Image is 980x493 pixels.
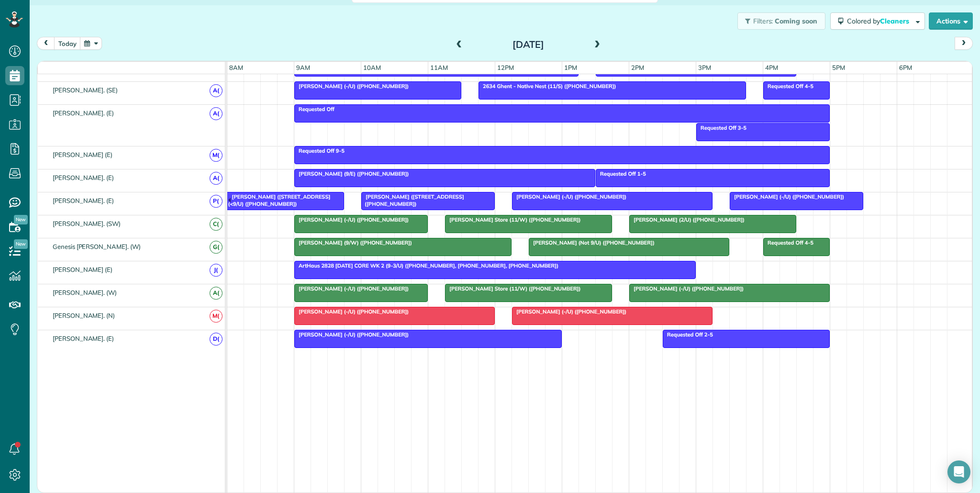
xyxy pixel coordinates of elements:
[361,64,383,71] span: 10am
[830,12,925,30] button: Colored byCleaners
[51,151,114,158] span: [PERSON_NAME] (E)
[294,285,409,292] span: [PERSON_NAME] (-/U) ([PHONE_NUMBER])
[51,109,116,117] span: [PERSON_NAME]. (E)
[512,193,627,200] span: [PERSON_NAME] (-/U) ([PHONE_NUMBER])
[847,17,913,25] span: Colored by
[210,172,223,185] span: A(
[880,17,911,25] span: Cleaners
[210,84,223,97] span: A(
[763,64,780,71] span: 4pm
[294,147,345,154] span: Requested Off 9-5
[51,312,117,319] span: [PERSON_NAME]. (N)
[294,64,312,71] span: 9am
[294,262,559,269] span: ArtHaus 2828 [DATE] CORE WK 2 (9-3/U) ([PHONE_NUMBER], [PHONE_NUMBER], [PHONE_NUMBER])
[51,289,119,296] span: [PERSON_NAME]. (W)
[763,83,814,90] span: Requested Off 4-5
[14,239,28,249] span: New
[361,193,464,207] span: [PERSON_NAME] ([STREET_ADDRESS] ([PHONE_NUMBER])
[775,17,818,25] span: Coming soon
[210,149,223,162] span: M(
[210,264,223,277] span: J(
[528,239,655,246] span: [PERSON_NAME] (Not 9/U) ([PHONE_NUMBER])
[51,174,116,181] span: [PERSON_NAME]. (E)
[562,64,579,71] span: 1pm
[445,285,581,292] span: [PERSON_NAME] Store (11/W) ([PHONE_NUMBER])
[729,193,845,200] span: [PERSON_NAME] (-/U) ([PHONE_NUMBER])
[51,86,120,94] span: [PERSON_NAME]. (SE)
[210,107,223,120] span: A(
[294,170,409,177] span: [PERSON_NAME] (9/E) ([PHONE_NUMBER])
[478,83,616,90] span: 2634 Ghent - Native Nest (11/S) ([PHONE_NUMBER])
[662,331,713,338] span: Requested Off 2-5
[629,64,646,71] span: 2pm
[947,460,970,483] div: Open Intercom Messenger
[468,39,588,50] h2: [DATE]
[495,64,516,71] span: 12pm
[696,124,747,131] span: Requested Off 3-5
[763,239,814,246] span: Requested Off 4-5
[753,17,773,25] span: Filters:
[51,243,143,250] span: Genesis [PERSON_NAME]. (W)
[51,335,116,342] span: [PERSON_NAME]. (E)
[897,64,914,71] span: 6pm
[629,216,745,223] span: [PERSON_NAME] (2/U) ([PHONE_NUMBER])
[37,37,55,50] button: prev
[14,215,28,224] span: New
[929,12,973,30] button: Actions
[595,170,646,177] span: Requested Off 1-5
[512,308,627,315] span: [PERSON_NAME] (-/U) ([PHONE_NUMBER])
[210,310,223,323] span: M(
[294,308,409,315] span: [PERSON_NAME] (-/U) ([PHONE_NUMBER])
[294,239,412,246] span: [PERSON_NAME] (9/W) ([PHONE_NUMBER])
[294,106,335,112] span: Requested Off
[210,241,223,254] span: G(
[428,64,450,71] span: 11am
[51,197,116,204] span: [PERSON_NAME]. (E)
[51,220,122,227] span: [PERSON_NAME]. (SW)
[54,37,81,50] button: today
[629,285,744,292] span: [PERSON_NAME] (-/U) ([PHONE_NUMBER])
[294,216,409,223] span: [PERSON_NAME] (-/U) ([PHONE_NUMBER])
[830,64,847,71] span: 5pm
[51,266,114,273] span: [PERSON_NAME] (E)
[294,331,409,338] span: [PERSON_NAME] (-/U) ([PHONE_NUMBER])
[955,37,973,50] button: next
[294,83,409,90] span: [PERSON_NAME] (-/U) ([PHONE_NUMBER])
[210,287,223,300] span: A(
[210,195,223,208] span: P(
[227,193,331,207] span: [PERSON_NAME] ([STREET_ADDRESS] (<9/U) ([PHONE_NUMBER])
[227,64,245,71] span: 8am
[210,218,223,231] span: C(
[445,216,581,223] span: [PERSON_NAME] Store (11/W) ([PHONE_NUMBER])
[696,64,713,71] span: 3pm
[210,333,223,346] span: D(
